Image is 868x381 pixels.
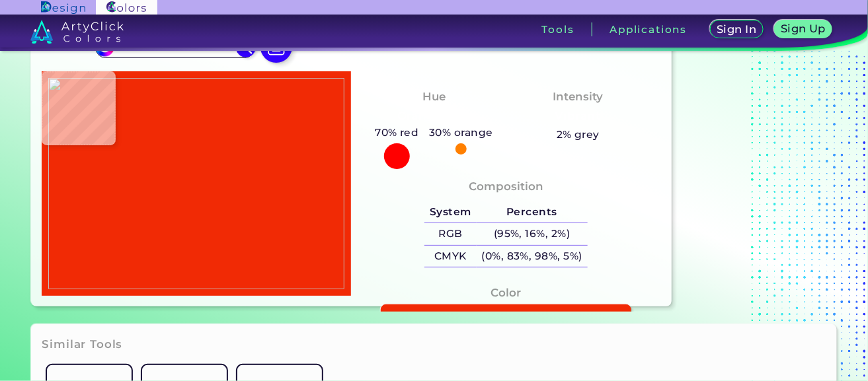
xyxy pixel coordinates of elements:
[48,78,344,289] img: dd86414b-4be0-405b-a2a9-d43568d0d3df
[477,223,588,245] h5: (95%, 16%, 2%)
[777,21,830,38] a: Sign Up
[422,87,446,106] h4: Hue
[370,124,424,141] h5: 70% red
[424,201,476,223] h5: System
[557,126,600,143] h5: 2% grey
[610,24,687,34] h3: Applications
[719,24,755,34] h5: Sign In
[549,108,607,124] h3: Vibrant
[783,24,824,34] h5: Sign Up
[553,87,604,106] h4: Intensity
[391,108,476,124] h3: Orangy Red
[713,21,762,38] a: Sign In
[477,201,588,223] h5: Percents
[469,177,543,196] h4: Composition
[542,24,574,34] h3: Tools
[477,246,588,267] h5: (0%, 83%, 98%, 5%)
[42,337,122,353] h3: Similar Tools
[491,283,522,302] h4: Color
[424,223,476,245] h5: RGB
[41,1,85,14] img: ArtyClick Design logo
[424,124,498,141] h5: 30% orange
[30,20,124,44] img: logo_artyclick_colors_white.svg
[424,246,476,267] h5: CMYK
